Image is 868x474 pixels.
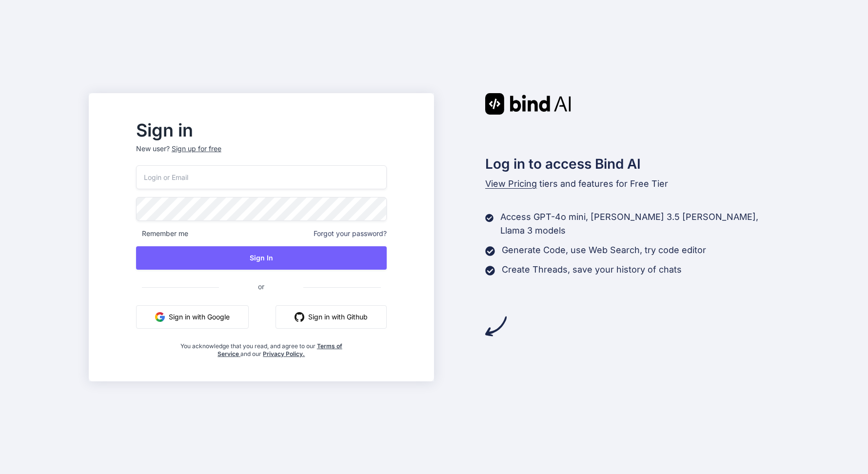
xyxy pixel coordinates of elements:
div: You acknowledge that you read, and agree to our and our [178,336,345,358]
span: Forgot your password? [314,229,387,238]
button: Sign In [136,246,387,270]
p: New user? [136,144,387,165]
img: arrow [485,316,507,337]
p: Access GPT-4o mini, [PERSON_NAME] 3.5 [PERSON_NAME], Llama 3 models [500,210,779,237]
span: or [219,275,303,298]
img: github [295,312,304,322]
span: Remember me [136,229,188,238]
input: Login or Email [136,165,387,189]
p: tiers and features for Free Tier [485,177,780,191]
p: Generate Code, use Web Search, try code editor [502,243,706,257]
a: Privacy Policy. [263,350,305,357]
div: Sign up for free [172,144,221,154]
img: Bind AI logo [485,93,571,115]
h2: Log in to access Bind AI [485,154,780,174]
p: Create Threads, save your history of chats [502,263,682,276]
img: google [155,312,165,322]
button: Sign in with Google [136,305,249,329]
button: Sign in with Github [276,305,387,329]
a: Terms of Service [217,342,342,357]
h2: Sign in [136,122,387,138]
span: View Pricing [485,178,537,189]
